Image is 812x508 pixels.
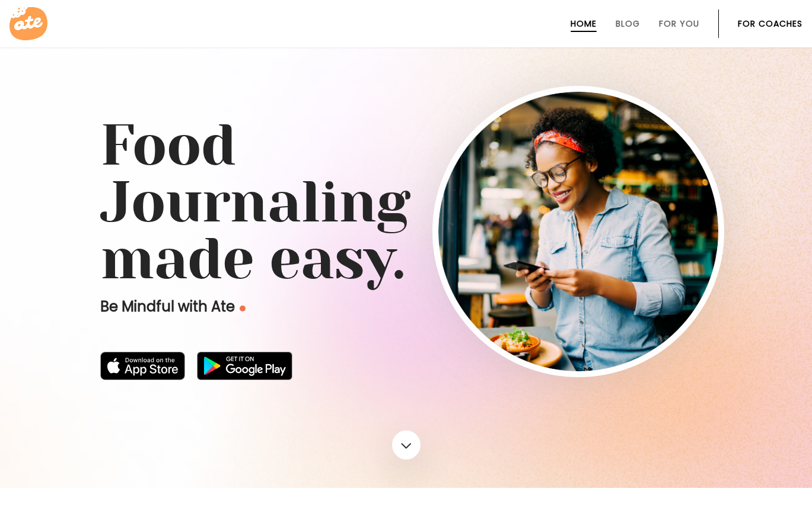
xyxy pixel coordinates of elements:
[100,297,432,316] p: Be Mindful with Ate
[100,117,712,288] h1: Food Journaling made easy.
[100,352,186,380] img: badge-download-apple.svg
[197,352,292,380] img: badge-download-google.png
[438,92,718,371] img: home-hero-img-rounded.png
[738,19,803,28] a: For Coaches
[616,19,640,28] a: Blog
[659,19,699,28] a: For You
[571,19,597,28] a: Home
